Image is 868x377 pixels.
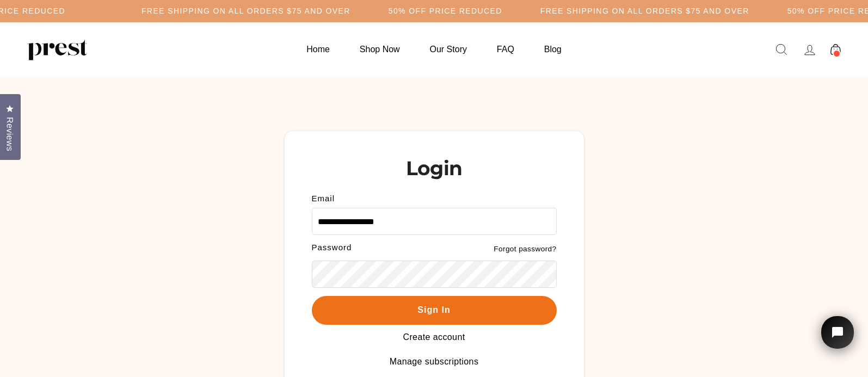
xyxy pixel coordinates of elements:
[494,245,556,253] a: Forgot password?
[416,39,481,60] a: Our Story
[312,158,557,178] h1: Login
[390,357,479,366] a: Manage subscriptions
[403,332,465,342] a: Create account
[346,39,414,60] a: Shop Now
[312,296,557,325] button: Sign In
[293,39,575,60] ul: Primary
[807,301,868,377] iframe: Tidio Chat
[540,7,749,16] h5: Free Shipping on all orders $75 and over
[3,117,17,151] span: Reviews
[312,243,434,251] label: Password
[312,194,557,202] label: Email
[141,7,350,16] h5: Free Shipping on all orders $75 and over
[483,39,528,60] a: FAQ
[389,7,502,16] h5: 50% OFF PRICE REDUCED
[293,39,343,60] a: Home
[531,39,575,60] a: Blog
[27,39,87,60] img: PREST ORGANICS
